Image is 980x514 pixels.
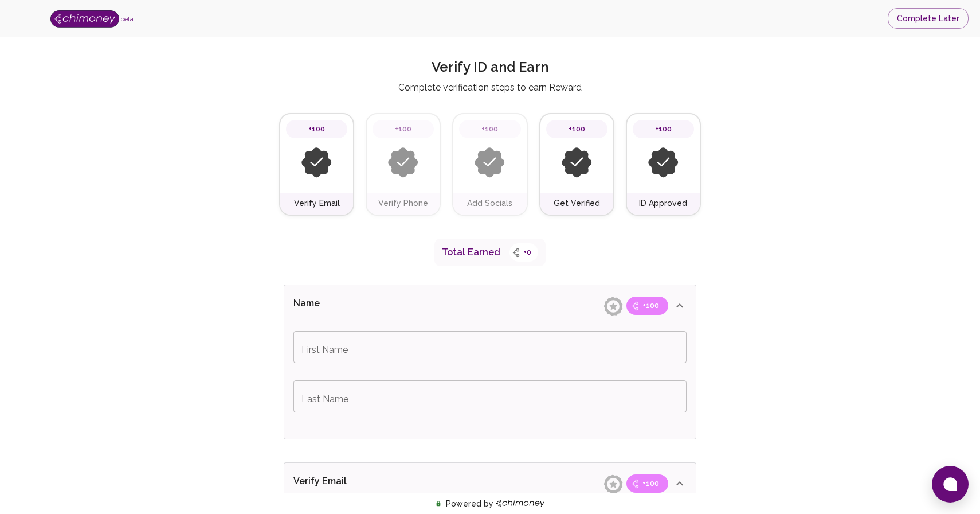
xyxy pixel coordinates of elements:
[888,8,969,29] button: Complete Later
[284,463,696,504] div: Verify Email+100
[432,58,548,81] h2: Verify ID and Earn
[467,197,512,210] h6: Add Socials
[475,147,505,178] img: inactive
[120,15,134,22] span: beta
[284,326,696,439] div: Name+100
[294,197,340,210] h6: Verify Email
[648,123,679,135] span: +100
[516,247,538,258] span: +0
[50,10,119,28] img: Logo
[284,285,696,326] div: Name+100
[554,197,600,210] h6: Get Verified
[293,297,418,315] p: Name
[388,123,418,135] span: +100
[636,478,666,489] span: +100
[388,147,418,178] img: inactive
[636,300,666,311] span: +100
[301,147,332,178] img: inactive
[648,147,679,178] img: inactive
[639,197,687,210] h6: ID Approved
[932,466,969,503] button: Open chat window
[301,123,332,135] span: +100
[562,123,592,135] span: +100
[378,197,428,210] h6: Verify Phone
[562,147,592,178] img: inactive
[475,123,505,135] span: +100
[398,81,582,95] p: Complete verification steps to earn Reward
[442,246,500,259] p: Total Earned
[293,474,418,493] p: Verify Email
